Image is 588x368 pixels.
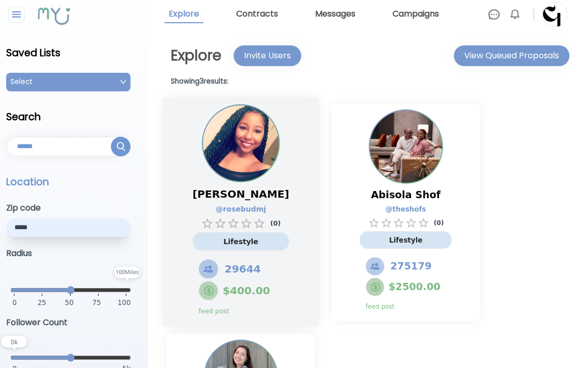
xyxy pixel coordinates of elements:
button: SelectOpen [6,73,142,91]
div: View Queued Proposals [464,50,559,62]
h1: Showing 3 results: [171,76,574,87]
span: $ 400.00 [223,283,270,298]
a: Explore [165,6,203,23]
img: Profile [203,105,279,181]
h3: Follower Count [6,316,142,329]
h1: Explore [171,45,221,67]
button: View Queued Proposals [454,45,569,66]
span: 100 [118,298,130,312]
a: @ theshofs [385,204,416,215]
span: 50 [65,298,74,312]
h3: Zip code [6,202,142,214]
img: Feed Post [370,282,380,292]
h2: Saved Lists [6,46,142,60]
img: Open [120,79,126,85]
span: $ 2500.00 [388,280,440,294]
a: @ rosebudmj [216,204,255,215]
a: Contracts [232,6,282,23]
img: Feed Post [203,285,214,296]
img: Followers [199,259,218,279]
span: 275179 [390,259,432,274]
a: Campaigns [388,6,443,23]
a: Messages [311,6,360,23]
p: Select [10,77,32,87]
div: Invite Users [244,50,291,62]
text: 100 Miles [116,268,139,276]
span: 29644 [224,262,260,277]
span: 25 [38,298,46,312]
img: Chat [488,8,500,21]
span: [PERSON_NAME] [192,187,289,202]
span: 75 [92,298,101,312]
img: Close sidebar [10,8,23,21]
text: 0 k [11,338,18,346]
h2: Search [6,110,142,124]
p: feed post [199,307,229,316]
button: Invite Users [234,45,301,66]
img: Profile [543,2,567,27]
span: Abisola Shof [371,188,440,202]
h3: Radius [6,247,142,260]
img: Bell [509,8,521,21]
span: Lifestyle [223,237,258,246]
span: Lifestyle [389,236,422,244]
p: ( 0 ) [270,219,281,228]
p: Location [6,175,142,189]
p: feed post [366,302,395,311]
p: ( 0 ) [434,219,444,227]
img: Followers [366,257,384,276]
span: 0 [12,298,17,308]
img: Profile [370,110,442,183]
